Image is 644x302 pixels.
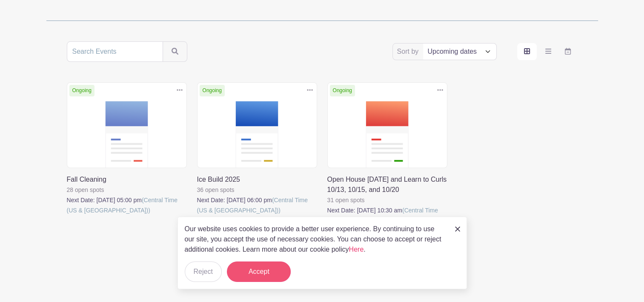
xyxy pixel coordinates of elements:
[67,41,163,62] input: Search Events
[397,46,421,57] label: Sort by
[349,246,364,253] a: Here
[185,224,446,255] p: Our website uses cookies to provide a better user experience. By continuing to use our site, you ...
[227,261,291,282] button: Accept
[185,261,222,282] button: Reject
[455,226,460,232] img: close_button-5f87c8562297e5c2d7936805f587ecaba9071eb48480494691a3f1689db116b3.svg
[517,43,578,60] div: order and view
